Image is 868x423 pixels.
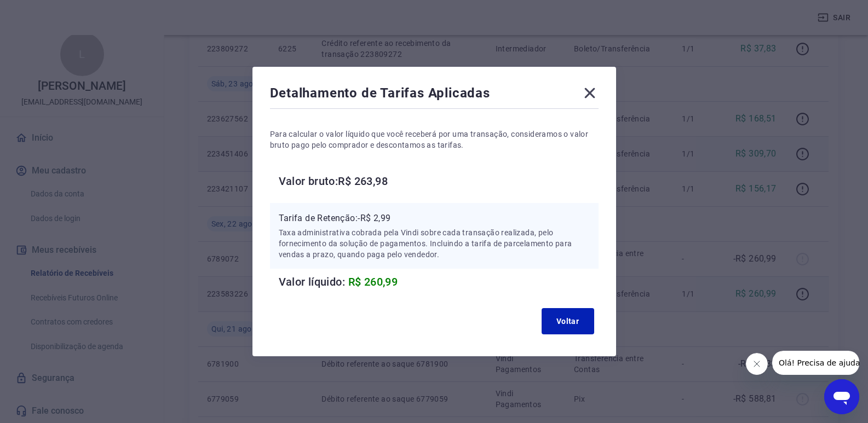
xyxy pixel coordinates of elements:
iframe: Mensagem da empresa [772,351,859,375]
p: Para calcular o valor líquido que você receberá por uma transação, consideramos o valor bruto pag... [270,129,599,150]
div: Detalhamento de Tarifas Aplicadas [270,84,599,106]
span: Olá! Precisa de ajuda? [7,8,92,16]
button: Voltar [542,308,594,334]
iframe: Botão para abrir a janela de mensagens [824,379,859,414]
p: Tarifa de Retenção: -R$ 2,99 [279,212,590,225]
iframe: Fechar mensagem [746,353,768,375]
h6: Valor líquido: [279,273,599,291]
h6: Valor bruto: R$ 263,98 [279,172,599,190]
p: Taxa administrativa cobrada pela Vindi sobre cada transação realizada, pelo fornecimento da soluç... [279,227,590,260]
span: R$ 260,99 [348,275,398,288]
